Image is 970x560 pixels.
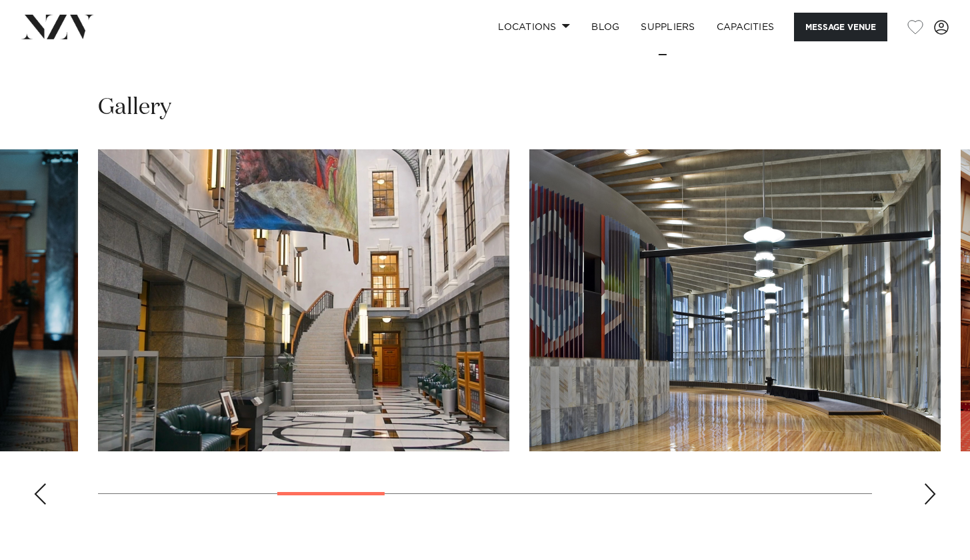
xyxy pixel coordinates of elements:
[581,13,630,41] a: BLOG
[630,13,705,41] a: SUPPLIERS
[98,93,171,123] h2: Gallery
[529,149,941,451] swiper-slide: 5 / 13
[98,149,509,451] swiper-slide: 4 / 13
[487,13,581,41] a: Locations
[21,15,94,39] img: nzv-logo.png
[706,13,785,41] a: Capacities
[794,13,887,41] button: Message Venue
